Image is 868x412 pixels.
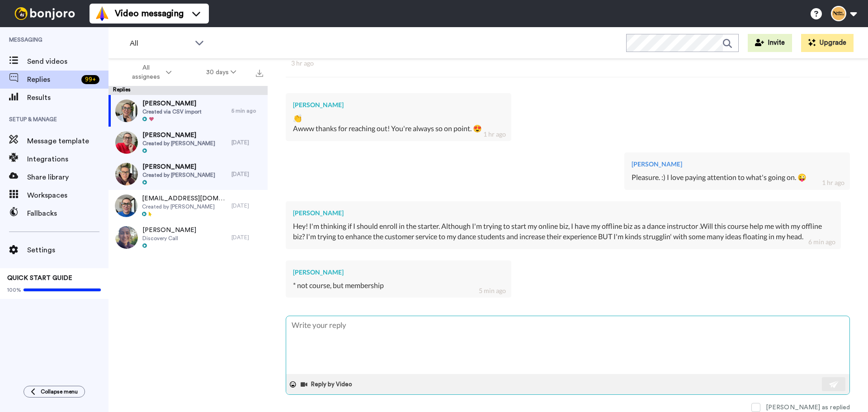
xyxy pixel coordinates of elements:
button: Invite [748,34,792,52]
div: Domain: [DOMAIN_NAME] [24,24,99,31]
div: Replies [108,86,268,95]
span: 100% [7,286,21,294]
div: [PERSON_NAME] [632,160,843,169]
span: Created by [PERSON_NAME] [142,203,227,210]
div: [DATE] [231,139,263,146]
img: bj-logo-header-white.svg [11,7,79,20]
span: Send videos [27,56,108,67]
span: Results [27,92,108,103]
span: Settings [27,245,108,256]
span: Video messaging [115,7,184,20]
div: [PERSON_NAME] as replied [766,403,850,412]
span: Created via CSV import [142,108,202,115]
div: * not course, but membership [293,280,504,291]
div: Hey! I'm thinking if I should enroll in the starter. Although I'm trying to start my online biz, ... [293,221,834,242]
img: 0d18129b-ed82-474a-a9d5-8c3472604ceb-thumb.jpg [115,226,138,249]
img: tab_keywords_by_traffic_grey.svg [90,52,97,60]
img: 7ba62603-73d5-44af-afa2-ef2f1eb1369b-thumb.jpg [115,99,138,122]
span: All [130,38,190,49]
img: 892c7524-f4c2-4091-8c3b-ba054c0172b1-thumb.jpg [115,163,138,185]
span: Fallbacks [27,208,108,219]
div: Awww thanks for reaching out! You're always so on point. 😍 [293,123,504,134]
a: [EMAIL_ADDRESS][DOMAIN_NAME]Created by [PERSON_NAME][DATE] [108,190,268,222]
button: Reply by Video [300,378,355,391]
div: v 4.0.25 [25,14,44,22]
div: [DATE] [231,170,263,178]
span: Created by [PERSON_NAME] [142,140,215,147]
div: [DATE] [231,234,263,241]
span: Share library [27,172,108,183]
div: 5 min ago [231,107,263,114]
a: [PERSON_NAME]Created by [PERSON_NAME][DATE] [108,158,268,190]
a: [PERSON_NAME]Discovery Call[DATE] [108,222,268,253]
span: [PERSON_NAME] [142,99,202,108]
span: [EMAIL_ADDRESS][DOMAIN_NAME] [142,194,227,203]
div: 👏 [293,113,504,123]
span: All assignees [127,63,164,81]
div: 1 hr ago [822,178,844,187]
span: [PERSON_NAME] [142,226,196,235]
div: [DATE] [231,202,263,209]
a: [PERSON_NAME]Created by [PERSON_NAME][DATE] [108,127,268,158]
img: logo_orange.svg [14,14,22,22]
span: Workspaces [27,190,108,201]
span: QUICK START GUIDE [7,275,72,281]
img: bf4f8061-229c-4c6e-8322-3abc7314ea63-thumb.jpg [115,131,138,154]
span: Integrations [27,154,108,165]
img: website_grey.svg [14,24,22,31]
a: [PERSON_NAME]Created via CSV import5 min ago [108,95,268,127]
img: vm-color.svg [95,6,109,21]
div: [PERSON_NAME] [293,268,504,277]
span: [PERSON_NAME] [142,131,215,140]
button: Upgrade [801,34,854,52]
button: All assignees [110,60,189,85]
div: [PERSON_NAME] [293,100,504,109]
div: 99 + [81,75,99,84]
div: 6 min ago [808,237,835,246]
div: Domain Overview [34,53,81,59]
img: send-white.svg [829,381,839,388]
span: [PERSON_NAME] [142,162,215,171]
button: 30 days [189,64,254,81]
span: Message template [27,136,108,147]
span: Collapse menu [41,388,78,395]
span: Created by [PERSON_NAME] [142,171,215,179]
div: 5 min ago [479,286,506,295]
div: Pleasure. :) I love paying attention to what's going on. 😜 [632,172,843,183]
img: export.svg [256,70,263,77]
span: Discovery Call [142,235,196,242]
div: 3 hr ago [291,59,844,68]
button: Export all results that match these filters now. [253,66,266,79]
div: 1 hr ago [483,130,506,139]
button: Collapse menu [24,386,85,398]
img: cdbebf08-88e7-43d5-b28f-f29a10175948-thumb.jpg [115,194,137,217]
div: [PERSON_NAME] [293,208,834,218]
img: tab_domain_overview_orange.svg [24,52,32,60]
span: Replies [27,74,78,85]
div: Keywords by Traffic [100,53,152,59]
